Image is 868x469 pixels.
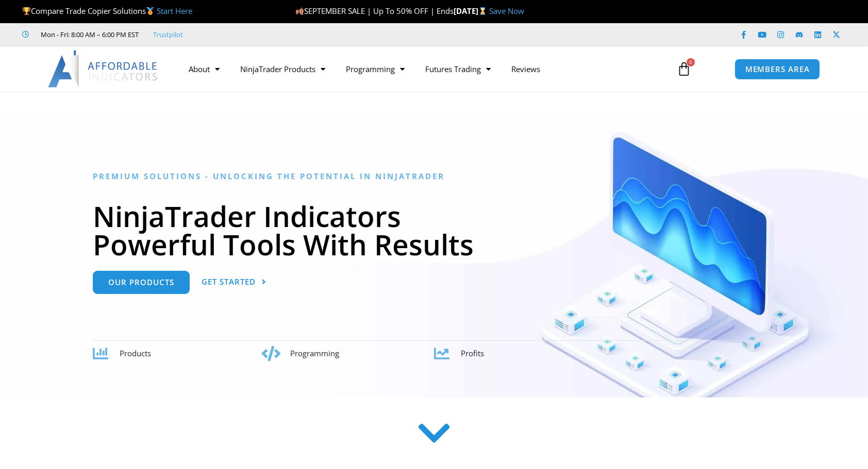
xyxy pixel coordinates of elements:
[157,6,192,16] a: Start Here
[230,57,336,81] a: NinjaTrader Products
[23,7,30,15] img: 🏆
[501,57,550,81] a: Reviews
[178,57,665,81] nav: Menu
[202,278,256,286] span: Get Started
[93,171,776,181] h6: Premium Solutions - Unlocking the Potential in NinjaTrader
[296,7,304,15] img: 🍂
[454,6,489,16] strong: [DATE]
[22,6,192,16] span: Compare Trade Copier Solutions
[108,279,174,286] span: Our Products
[735,59,821,80] a: MEMBERS AREA
[93,202,776,258] h1: NinjaTrader Indicators Powerful Tools With Results
[479,7,487,15] img: ⌛
[489,6,524,16] a: Save Now
[461,348,484,358] span: Profits
[336,57,415,81] a: Programming
[745,65,810,73] span: MEMBERS AREA
[153,28,183,41] a: Trustpilot
[146,7,154,15] img: 🥇
[178,57,230,81] a: About
[93,271,190,294] a: Our Products
[48,50,159,88] img: LogoAI | Affordable Indicators – NinjaTrader
[38,28,139,41] span: Mon - Fri: 8:00 AM – 6:00 PM EST
[661,54,707,84] a: 0
[295,6,454,16] span: SEPTEMBER SALE | Up To 50% OFF | Ends
[290,348,339,358] span: Programming
[687,58,695,66] span: 0
[415,57,501,81] a: Futures Trading
[202,271,266,294] a: Get Started
[120,348,151,358] span: Products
